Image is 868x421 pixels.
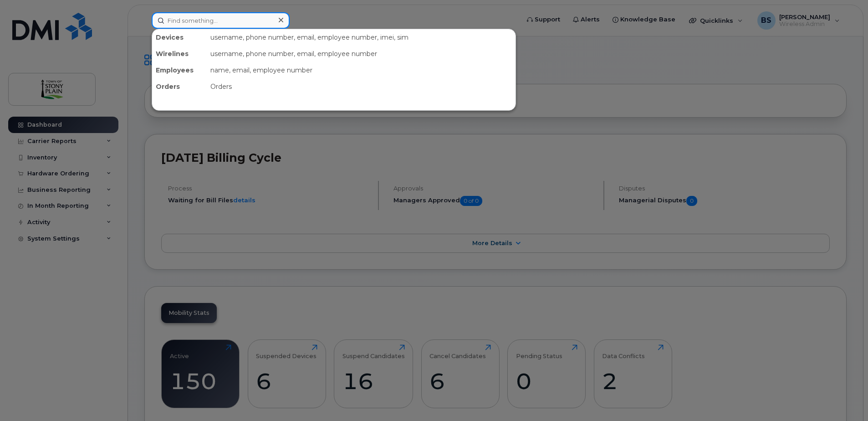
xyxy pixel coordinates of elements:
[152,46,207,62] div: Wirelines
[207,29,516,46] div: username, phone number, email, employee number, imei, sim
[152,29,207,46] div: Devices
[207,46,516,62] div: username, phone number, email, employee number
[152,62,207,78] div: Employees
[207,62,516,78] div: name, email, employee number
[207,78,516,95] div: Orders
[152,78,207,95] div: Orders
